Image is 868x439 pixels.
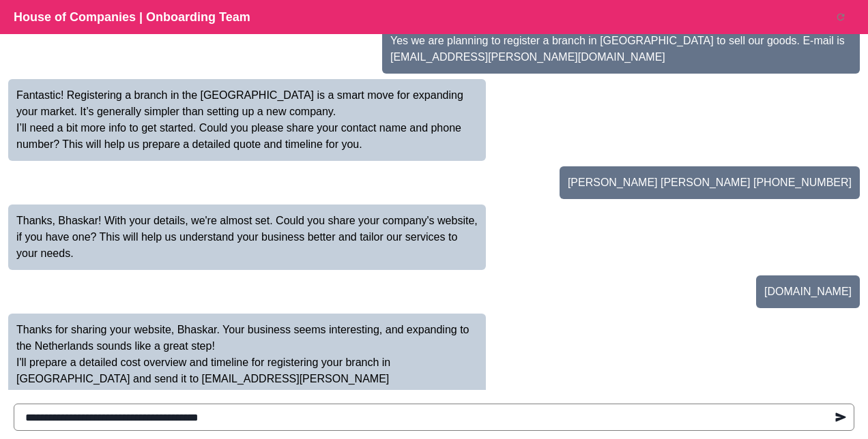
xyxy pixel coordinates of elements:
[764,284,852,300] p: [DOMAIN_NAME]
[16,120,478,153] p: I’ll need a bit more info to get started. Could you please share your contact name and phone numb...
[16,322,478,354] p: Thanks for sharing your website, Bhaskar. Your business seems interesting, and expanding to the N...
[16,87,478,120] p: Fantastic! Registering a branch in the [GEOGRAPHIC_DATA] is a smart move for expanding your marke...
[16,354,478,420] p: I'll prepare a detailed cost overview and timeline for registering your branch in [GEOGRAPHIC_DAT...
[568,175,852,191] p: [PERSON_NAME] [PERSON_NAME] [PHONE_NUMBER]
[16,213,478,262] p: Thanks, Bhaskar! With your details, we're almost set. Could you share your company's website, if ...
[390,33,852,65] p: Yes we are planning to register a branch in [GEOGRAPHIC_DATA] to sell our goods. E-mail is [EMAIL...
[827,3,854,31] button: Reset
[14,8,270,27] p: House of Companies | Onboarding Team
